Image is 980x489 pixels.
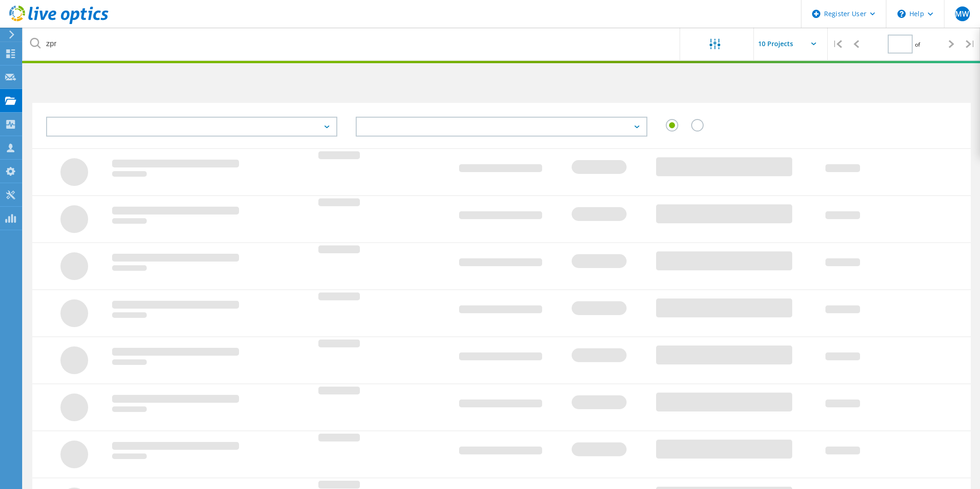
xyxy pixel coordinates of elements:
span: MW [955,10,969,18]
svg: \n [897,10,906,18]
a: Live Optics Dashboard [9,19,108,26]
div: | [828,28,847,60]
span: of [915,41,920,48]
div: | [961,28,980,60]
input: undefined [23,28,681,60]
